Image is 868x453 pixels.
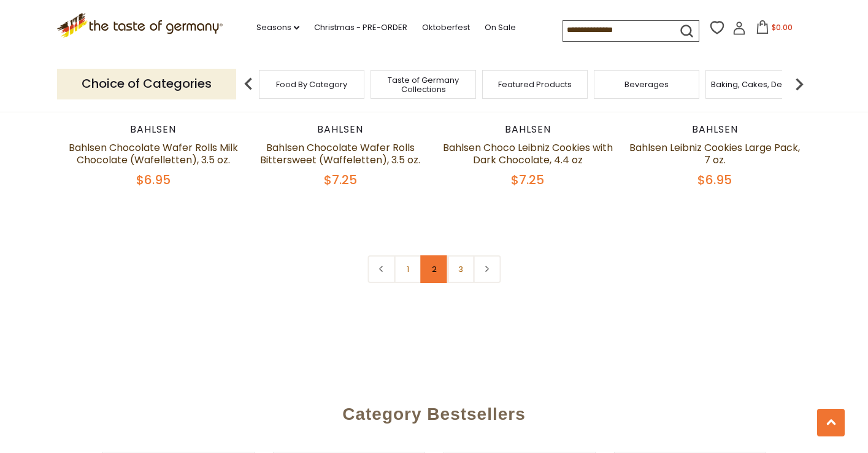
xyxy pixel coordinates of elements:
span: $7.25 [511,171,544,188]
a: Bahlsen Chocolate Wafer Rolls Bittersweet (Waffeletten), 3.5 oz. [260,141,420,167]
div: Bahlsen [628,123,802,136]
img: next arrow [787,72,812,96]
div: Bahlsen [66,123,241,136]
a: 3 [447,255,474,283]
a: Beverages [624,80,669,89]
a: Baking, Cakes, Desserts [711,80,806,89]
div: Category Bestsellers [8,386,861,436]
div: Bahlsen [253,123,428,136]
a: Oktoberfest [422,21,470,34]
span: $0.00 [772,22,793,33]
a: Bahlsen Chocolate Wafer Rolls Milk Chocolate (Wafelletten), 3.5 oz. [69,141,238,167]
span: $6.95 [136,171,171,188]
a: Taste of Germany Collections [374,75,472,94]
a: Food By Category [276,80,347,89]
a: Bahlsen Leibniz Cookies Large Pack, 7 oz. [629,141,800,167]
a: On Sale [485,21,516,34]
img: previous arrow [236,72,261,96]
a: Christmas - PRE-ORDER [314,21,407,34]
a: 1 [394,255,421,283]
a: 2 [420,255,448,283]
span: $7.25 [324,171,357,188]
p: Choice of Categories [57,69,236,99]
a: Featured Products [498,80,572,89]
button: $0.00 [748,20,801,39]
a: Seasons [256,21,299,34]
span: $6.95 [697,171,732,188]
a: Bahlsen Choco Leibniz Cookies with Dark Chocolate, 4.4 oz [443,141,613,167]
div: Bahlsen [440,123,615,136]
